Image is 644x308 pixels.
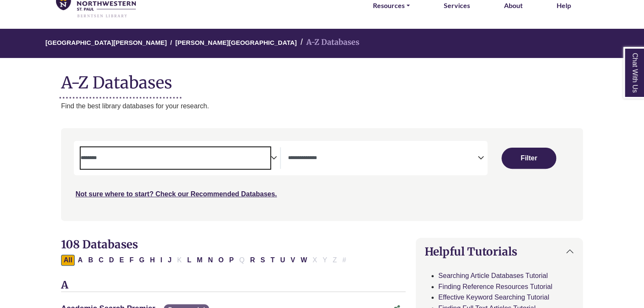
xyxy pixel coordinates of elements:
[127,255,136,266] button: Filter Results F
[438,294,549,301] a: Effective Keyword Searching Tutorial
[438,272,548,279] a: Searching Article Databases Tutorial
[247,255,258,266] button: Filter Results R
[76,190,277,198] a: Not sure where to start? Check our Recommended Databases.
[501,148,556,169] button: Submit for Search Results
[194,255,205,266] button: Filter Results M
[61,255,75,266] button: All
[288,255,298,266] button: Filter Results V
[61,237,138,251] span: 108 Databases
[185,255,194,266] button: Filter Results L
[61,101,583,112] p: Find the best library databases for your research.
[96,255,106,266] button: Filter Results C
[416,238,582,265] button: Helpful Tutorials
[216,255,226,266] button: Filter Results O
[61,279,406,292] h3: A
[61,66,583,92] h1: A-Z Databases
[165,255,174,266] button: Filter Results J
[158,255,165,266] button: Filter Results I
[268,255,277,266] button: Filter Results T
[227,255,236,266] button: Filter Results P
[147,255,157,266] button: Filter Results H
[137,255,147,266] button: Filter Results G
[61,256,350,263] div: Alpha-list to filter by first letter of database name
[45,38,167,46] a: [GEOGRAPHIC_DATA][PERSON_NAME]
[81,155,271,162] textarea: Search
[61,128,583,220] nav: Search filters
[205,255,216,266] button: Filter Results N
[438,283,552,290] a: Finding Reference Resources Tutorial
[86,255,96,266] button: Filter Results B
[106,255,117,266] button: Filter Results D
[297,36,359,49] li: A-Z Databases
[75,255,85,266] button: Filter Results A
[175,38,297,46] a: [PERSON_NAME][GEOGRAPHIC_DATA]
[61,29,583,58] nav: breadcrumb
[277,255,288,266] button: Filter Results U
[258,255,268,266] button: Filter Results S
[298,255,310,266] button: Filter Results W
[117,255,127,266] button: Filter Results E
[288,155,478,162] textarea: Search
